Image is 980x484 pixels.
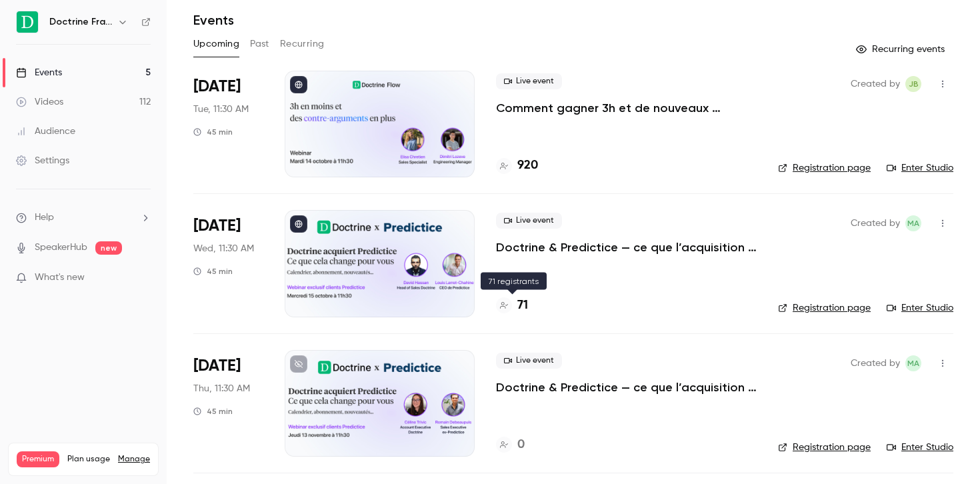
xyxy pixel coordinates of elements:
[16,154,69,167] div: Settings
[193,406,233,417] div: 45 min
[517,157,538,175] h4: 920
[193,382,250,395] span: Thu, 11:30 AM
[193,103,249,116] span: Tue, 11:30 AM
[496,297,528,315] a: 71
[193,210,263,317] div: Oct 15 Wed, 11:30 AM (Europe/Paris)
[496,157,538,175] a: 920
[16,95,63,109] div: Videos
[35,241,87,255] a: SpeakerHub
[193,355,241,377] span: [DATE]
[95,241,122,255] span: new
[193,12,234,28] h1: Events
[193,76,241,97] span: [DATE]
[907,215,919,231] span: MA
[851,215,900,231] span: Created by
[17,11,38,33] img: Doctrine France
[193,33,239,55] button: Upcoming
[496,239,757,255] a: Doctrine & Predictice — ce que l’acquisition change pour vous - Session 1
[778,301,871,315] a: Registration page
[496,73,562,89] span: Live event
[778,441,871,454] a: Registration page
[35,271,85,285] span: What's new
[67,454,110,465] span: Plan usage
[280,33,325,55] button: Recurring
[193,127,233,137] div: 45 min
[905,76,921,92] span: Justine Burel
[850,39,953,60] button: Recurring events
[49,15,112,29] h6: Doctrine France
[193,71,263,177] div: Oct 14 Tue, 11:30 AM (Europe/Paris)
[135,272,151,284] iframe: Noticeable Trigger
[250,33,269,55] button: Past
[887,441,953,454] a: Enter Studio
[517,436,525,454] h4: 0
[887,161,953,175] a: Enter Studio
[851,355,900,371] span: Created by
[193,242,254,255] span: Wed, 11:30 AM
[905,355,921,371] span: Marie Agard
[193,350,263,457] div: Nov 13 Thu, 11:30 AM (Europe/Paris)
[496,379,757,395] a: Doctrine & Predictice — ce que l’acquisition change pour vous - Session 2
[496,353,562,369] span: Live event
[193,266,233,277] div: 45 min
[496,213,562,229] span: Live event
[118,454,150,465] a: Manage
[907,355,919,371] span: MA
[778,161,871,175] a: Registration page
[496,100,757,116] a: Comment gagner 3h et de nouveaux arguments ?
[16,125,75,138] div: Audience
[851,76,900,92] span: Created by
[905,215,921,231] span: Marie Agard
[496,436,525,454] a: 0
[16,211,151,225] li: help-dropdown-opener
[193,215,241,237] span: [DATE]
[517,297,528,315] h4: 71
[17,451,59,467] span: Premium
[909,76,919,92] span: JB
[16,66,62,79] div: Events
[887,301,953,315] a: Enter Studio
[35,211,54,225] span: Help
